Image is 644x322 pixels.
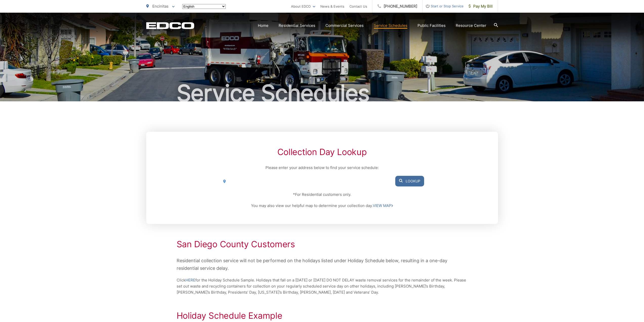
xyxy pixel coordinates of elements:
[325,23,364,29] a: Commercial Services
[374,23,407,29] a: Service Schedules
[177,277,468,295] p: Click for the Holiday Schedule Sample. Holidays that fall on a [DATE] or [DATE] DO NOT DELAY wast...
[395,176,424,186] button: Lookup
[418,23,446,29] a: Public Facilities
[220,147,424,157] h2: Collection Day Lookup
[220,165,424,171] p: Please enter your address below to find your service schedule:
[182,4,226,9] select: Select a language
[469,3,493,9] span: Pay My Bill
[373,203,393,209] a: VIEW MAP
[258,23,268,29] a: Home
[220,203,424,209] p: You may also view our helpful map to determine your collection day.
[279,23,315,29] a: Residential Services
[177,257,468,272] p: Residential collection service will not be performed on the holidays listed under Holiday Schedul...
[456,23,486,29] a: Resource Center
[177,311,468,321] h2: Holiday Schedule Example
[185,277,195,283] a: HERE
[152,4,169,9] span: Encinitas
[177,239,468,249] h2: San Diego County Customers
[349,3,367,9] a: Contact Us
[146,22,194,29] a: EDCD logo. Return to the homepage.
[291,3,315,9] a: About EDCO
[320,3,344,9] a: News & Events
[220,192,424,198] p: *For Residential customers only.
[146,81,498,106] h1: Service Schedules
